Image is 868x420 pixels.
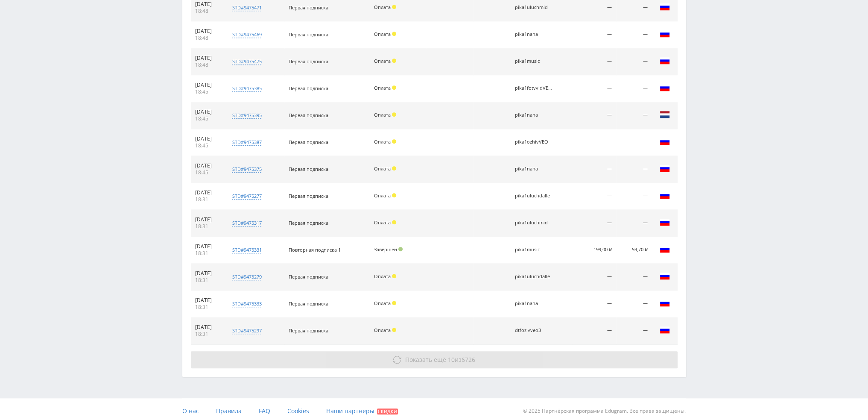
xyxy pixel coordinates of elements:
[195,82,220,88] div: [DATE]
[195,135,220,142] div: [DATE]
[182,407,199,415] span: О нас
[573,102,616,129] td: —
[515,301,553,306] div: pika1nana
[616,102,652,129] td: —
[289,139,328,145] span: Первая подписка
[259,407,270,415] span: FAQ
[232,193,261,200] div: std#9475277
[232,247,261,253] div: std#9475331
[232,112,261,119] div: std#9475395
[195,189,220,196] div: [DATE]
[660,244,670,254] img: rus.png
[573,264,616,291] td: —
[289,85,328,91] span: Первая подписка
[289,193,328,199] span: Первая подписка
[660,271,670,281] img: rus.png
[616,210,652,237] td: —
[392,32,396,36] span: Холд
[660,82,670,93] img: rus.png
[616,264,652,291] td: —
[289,4,328,11] span: Первая подписка
[195,88,220,95] div: 18:45
[232,327,261,334] div: std#9475297
[195,270,220,277] div: [DATE]
[616,129,652,156] td: —
[448,355,455,364] span: 10
[195,304,220,311] div: 18:31
[515,220,553,226] div: pika1uluchmid
[232,273,261,280] div: std#9475279
[377,408,398,414] span: Скидки
[195,35,220,41] div: 18:48
[232,4,261,11] div: std#9475471
[374,219,391,226] span: Оплата
[374,58,391,64] span: Оплата
[289,300,328,307] span: Первая подписка
[660,298,670,308] img: rus.png
[515,32,553,37] div: pika1nana
[195,297,220,304] div: [DATE]
[374,192,391,199] span: Оплата
[660,190,670,200] img: rus.png
[392,274,396,278] span: Холд
[195,216,220,223] div: [DATE]
[289,58,328,65] span: Первая подписка
[660,325,670,335] img: rus.png
[616,317,652,344] td: —
[191,351,678,368] button: Показать ещё 10из6726
[515,247,553,253] div: pika1music
[515,85,553,91] div: pika1fotvvidVEO3
[573,183,616,210] td: —
[616,156,652,183] td: —
[573,48,616,75] td: —
[374,4,391,10] span: Оплата
[289,112,328,118] span: Первая подписка
[289,327,328,334] span: Первая подписка
[232,300,261,307] div: std#9475333
[616,237,652,264] td: 59,70 ₽
[195,169,220,176] div: 18:45
[392,166,396,170] span: Холд
[195,223,220,230] div: 18:31
[374,138,391,145] span: Оплата
[616,21,652,48] td: —
[573,237,616,264] td: 199,00 ₽
[392,112,396,117] span: Холд
[289,247,341,253] span: Повторная подписка 1
[374,85,391,91] span: Оплата
[515,59,553,64] div: pika1music
[660,56,670,66] img: rus.png
[232,31,261,38] div: std#9475469
[195,62,220,68] div: 18:48
[392,328,396,332] span: Холд
[392,59,396,63] span: Холд
[616,183,652,210] td: —
[232,220,261,226] div: std#9475317
[392,85,396,90] span: Холд
[195,196,220,203] div: 18:31
[326,407,374,415] span: Наши партнеры
[660,163,670,173] img: rus.png
[195,331,220,338] div: 18:31
[573,129,616,156] td: —
[660,109,670,120] img: nld.png
[232,166,261,173] div: std#9475375
[195,142,220,149] div: 18:45
[392,220,396,224] span: Холд
[216,407,242,415] span: Правила
[195,115,220,122] div: 18:45
[392,193,396,197] span: Холд
[573,75,616,102] td: —
[374,165,391,172] span: Оплата
[374,300,391,306] span: Оплата
[616,75,652,102] td: —
[232,85,261,92] div: std#9475385
[405,355,446,364] span: Показать ещё
[392,139,396,144] span: Холд
[392,301,396,305] span: Холд
[374,246,397,253] span: Завершён
[195,109,220,115] div: [DATE]
[195,1,220,8] div: [DATE]
[660,217,670,227] img: rus.png
[195,250,220,257] div: 18:31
